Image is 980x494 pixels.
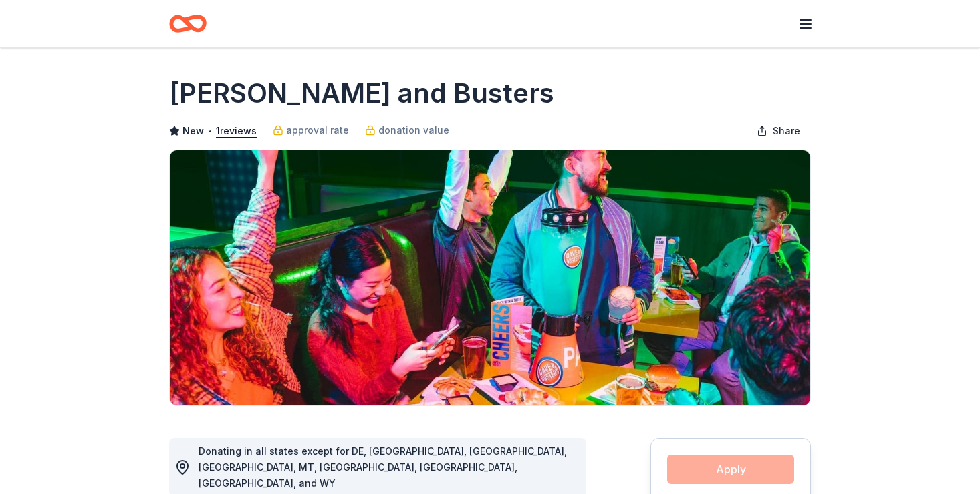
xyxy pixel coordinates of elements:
[169,8,207,39] a: Home
[378,122,449,138] span: donation value
[365,122,449,138] a: donation value
[199,445,567,489] span: Donating in all states except for DE, [GEOGRAPHIC_DATA], [GEOGRAPHIC_DATA], [GEOGRAPHIC_DATA], MT...
[169,75,554,112] h1: [PERSON_NAME] and Busters
[182,123,204,139] span: New
[170,150,810,405] img: Image for Dave and Busters
[286,122,349,138] span: approval rate
[273,122,349,138] a: approval rate
[208,126,213,136] span: •
[746,117,811,144] button: Share
[216,123,257,139] button: 1reviews
[773,123,800,139] span: Share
